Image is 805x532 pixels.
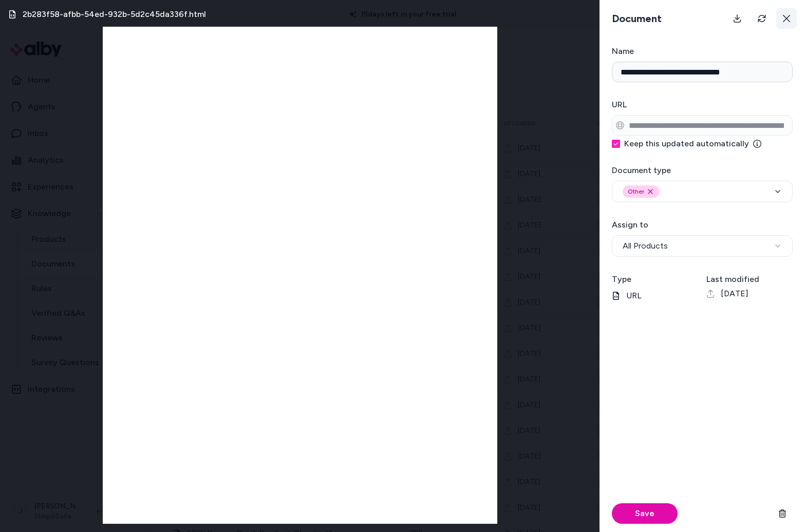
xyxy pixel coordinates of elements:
div: Other [623,185,660,198]
button: OtherRemove other option [612,181,793,202]
label: Assign to [612,220,648,230]
h3: Name [612,45,793,58]
span: [DATE] [721,288,748,300]
p: URL [612,290,698,302]
h3: 2b283f58-afbb-54ed-932b-5d2c45da336f.html [23,8,206,21]
h3: URL [612,99,793,111]
button: Save [612,503,678,524]
h3: Document type [612,164,793,177]
label: Keep this updated automatically [624,140,761,148]
h3: Type [612,273,698,286]
span: All Products [623,240,668,252]
button: Remove other option [646,187,654,196]
h3: Document [608,11,666,26]
button: Refresh [752,8,772,29]
h3: Last modified [706,273,793,286]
